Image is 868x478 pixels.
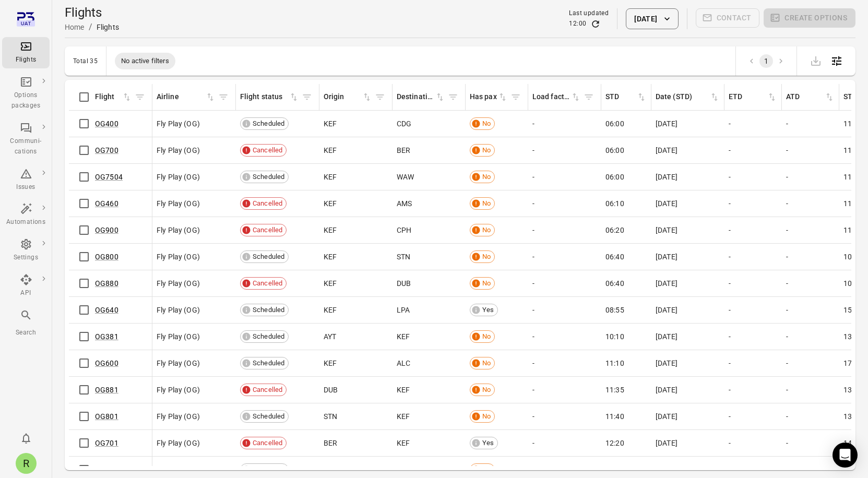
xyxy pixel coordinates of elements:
[605,198,624,209] span: 06:10
[656,305,677,315] span: [DATE]
[95,386,118,394] a: OG881
[843,145,862,156] span: 11:30
[605,331,624,342] span: 10:10
[397,331,410,342] span: KEF
[605,411,624,422] span: 11:40
[605,252,624,262] span: 06:40
[532,91,581,103] span: Load factor
[97,22,119,32] div: Flights
[786,198,835,209] div: -
[2,118,50,160] a: Communi-cations
[479,198,494,209] span: No
[605,91,647,103] div: Sort by STD in ascending order
[397,438,410,448] span: KEF
[249,172,288,182] span: Scheduled
[786,358,835,368] div: -
[324,198,337,209] span: KEF
[397,278,411,289] span: DUB
[656,438,677,448] span: [DATE]
[157,91,205,103] div: Airline
[16,453,37,474] div: R
[532,225,597,235] div: -
[605,464,624,475] span: 12:30
[479,145,494,156] span: No
[397,118,411,129] span: CDG
[6,136,45,157] div: Communi-cations
[532,172,597,182] div: -
[764,8,855,29] span: Please make a selection to create an option package
[729,145,778,156] div: -
[324,172,337,182] span: KEF
[157,118,200,129] span: Fly Play (OG)
[65,21,119,33] nav: Breadcrumbs
[6,217,45,228] div: Automations
[95,279,118,288] a: OG880
[249,331,288,342] span: Scheduled
[843,225,862,235] span: 11:35
[95,91,122,103] div: Flight
[729,172,778,182] div: -
[324,145,337,156] span: KEF
[6,182,45,193] div: Issues
[249,278,286,289] span: Cancelled
[95,91,132,103] div: Sort by flight in ascending order
[249,358,288,368] span: Scheduled
[324,385,338,395] span: DUB
[95,199,118,208] a: OG460
[249,438,286,448] span: Cancelled
[249,118,288,129] span: Scheduled
[590,19,601,29] button: Refresh data
[656,145,677,156] span: [DATE]
[656,91,720,103] div: Sort by date (STD) in ascending order
[324,411,337,422] span: STN
[95,253,118,261] a: OG800
[843,305,862,315] span: 15:40
[6,253,45,263] div: Settings
[397,225,411,235] span: CPH
[249,225,286,235] span: Cancelled
[324,438,337,448] span: BER
[2,164,50,196] a: Issues
[132,89,148,105] button: Filter by flight
[157,198,200,209] span: Fly Play (OG)
[470,91,497,103] div: Has pax
[729,278,778,289] div: -
[6,90,45,111] div: Options packages
[843,278,862,289] span: 10:15
[786,464,835,475] div: -
[11,449,41,478] button: Rachel
[605,91,647,103] span: STD
[569,19,586,29] div: 12:00
[729,358,778,368] div: -
[157,358,200,368] span: Fly Play (OG)
[605,118,624,129] span: 06:00
[324,305,337,315] span: KEF
[479,172,494,182] span: No
[532,145,597,156] div: -
[581,89,597,105] span: Filter by load factor
[744,54,788,68] nav: pagination navigation
[786,278,835,289] div: -
[605,225,624,235] span: 06:20
[843,172,862,182] span: 11:45
[324,91,372,103] span: Origin
[656,278,677,289] span: [DATE]
[240,91,299,103] div: Sort by flight status in ascending order
[2,199,50,231] a: Automations
[532,91,581,103] div: Sort by load factor in ascending order
[324,91,372,103] div: Sort by origin in ascending order
[843,385,862,395] span: 13:15
[2,306,50,341] button: Search
[786,91,835,103] div: Sort by ATD in ascending order
[532,331,597,342] div: -
[479,225,494,235] span: No
[729,464,778,475] div: -
[157,225,200,235] span: Fly Play (OG)
[157,145,200,156] span: Fly Play (OG)
[729,198,778,209] div: -
[115,56,175,66] span: No active filters
[569,8,609,19] div: Last updated
[89,21,92,33] li: /
[470,91,508,103] div: Sort by has pax in ascending order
